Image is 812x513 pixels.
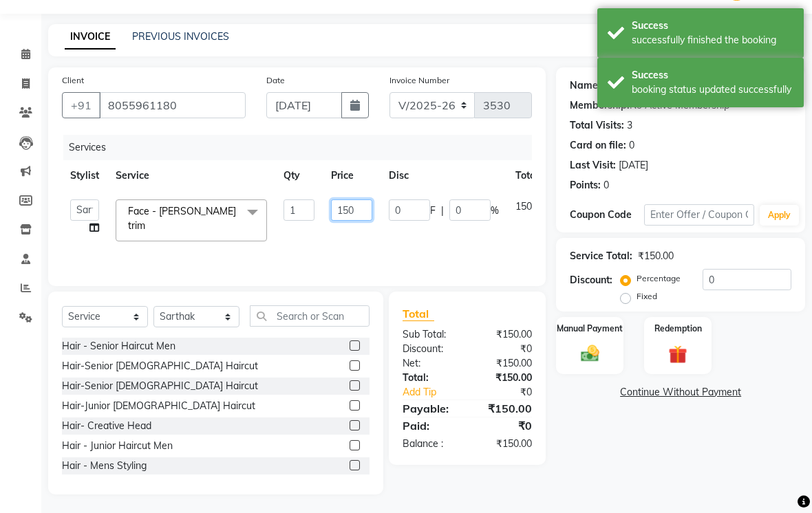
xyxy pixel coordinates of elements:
[62,399,255,413] div: Hair-Junior [DEMOGRAPHIC_DATA] Haircut
[65,25,116,50] a: INVOICE
[760,205,799,226] button: Apply
[570,118,624,133] div: Total Visits:
[381,160,507,191] th: Disc
[62,160,107,191] th: Stylist
[62,439,173,453] div: Hair - Junior Haircut Men
[637,290,657,303] label: Fixed
[559,385,802,400] a: Continue Without Payment
[637,272,681,285] label: Percentage
[570,249,632,263] div: Service Total:
[629,138,634,153] div: 0
[392,342,467,356] div: Discount:
[570,273,612,287] div: Discount:
[619,158,648,173] div: [DATE]
[62,419,151,433] div: Hair- Creative Head
[323,160,381,191] th: Price
[63,135,542,160] div: Services
[632,33,793,47] div: successfully finished the booking
[570,178,601,193] div: Points:
[62,339,175,353] div: Hair - Senior Haircut Men
[467,400,542,417] div: ₹150.00
[275,160,323,191] th: Qty
[128,205,236,232] span: Face - [PERSON_NAME] trim
[570,138,626,153] div: Card on file:
[570,158,616,173] div: Last Visit:
[62,379,258,393] div: Hair-Senior [DEMOGRAPHIC_DATA] Haircut
[632,19,793,33] div: Success
[467,342,542,356] div: ₹0
[654,323,702,335] label: Redemption
[62,359,258,373] div: Hair-Senior [DEMOGRAPHIC_DATA] Haircut
[392,437,467,451] div: Balance :
[392,385,480,400] a: Add Tip
[632,68,793,83] div: Success
[575,343,605,364] img: _cash.svg
[603,178,609,193] div: 0
[557,323,623,335] label: Manual Payment
[570,78,601,93] div: Name:
[467,437,542,451] div: ₹150.00
[99,92,246,118] input: Search by Name/Mobile/Email/Code
[392,400,467,417] div: Payable:
[467,327,542,342] div: ₹150.00
[403,307,434,321] span: Total
[132,30,229,43] a: PREVIOUS INVOICES
[570,98,630,113] div: Membership:
[480,385,542,400] div: ₹0
[392,417,467,434] div: Paid:
[663,343,692,366] img: _gift.svg
[62,74,84,87] label: Client
[638,249,674,263] div: ₹150.00
[467,371,542,385] div: ₹150.00
[392,356,467,371] div: Net:
[392,327,467,342] div: Sub Total:
[145,219,151,232] a: x
[62,92,100,118] button: +91
[570,98,791,113] div: No Active Membership
[250,305,370,327] input: Search or Scan
[430,204,436,218] span: F
[62,459,147,473] div: Hair - Mens Styling
[441,204,444,218] span: |
[491,204,499,218] span: %
[392,371,467,385] div: Total:
[570,208,643,222] div: Coupon Code
[266,74,285,87] label: Date
[627,118,632,133] div: 3
[467,417,542,434] div: ₹0
[467,356,542,371] div: ₹150.00
[644,204,755,226] input: Enter Offer / Coupon Code
[632,83,793,97] div: booking status updated successfully
[107,160,275,191] th: Service
[515,200,532,212] span: 150
[507,160,547,191] th: Total
[389,74,449,87] label: Invoice Number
